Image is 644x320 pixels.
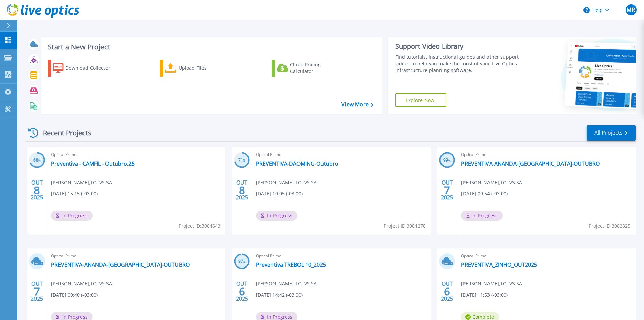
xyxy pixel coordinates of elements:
[243,158,245,162] span: %
[256,211,297,221] span: In Progress
[234,156,250,164] h3: 71
[234,258,250,265] h3: 97
[51,261,190,268] a: PREVENTIVA-ANANDA-[GEOGRAPHIC_DATA]-OUTUBRO
[51,160,135,167] a: Preventiva - CAMFIL - Outubro.25
[395,93,447,107] a: Explore Now!
[461,179,522,186] span: [PERSON_NAME] , TOTVS SA
[395,54,521,74] div: Find tutorials, instructional guides and other support videos to help you make the most of your L...
[236,279,248,304] div: OUT 2025
[272,60,347,77] a: Cloud Pricing Calculator
[384,222,426,230] span: Project ID: 3084278
[627,7,635,13] span: MR
[461,190,508,197] span: [DATE] 09:54 (-03:00)
[236,178,248,202] div: OUT 2025
[48,60,123,77] a: Download Collector
[178,222,220,230] span: Project ID: 3084643
[34,187,40,193] span: 8
[51,252,221,260] span: Optical Prime
[290,61,344,75] div: Cloud Pricing Calculator
[256,252,426,260] span: Optical Prime
[444,187,450,193] span: 7
[51,190,98,197] span: [DATE] 15:15 (-03:00)
[395,42,521,51] div: Support Video Library
[461,252,631,260] span: Optical Prime
[51,211,93,221] span: In Progress
[34,289,40,294] span: 7
[51,179,112,186] span: [PERSON_NAME] , TOTVS SA
[239,289,245,294] span: 6
[439,156,455,164] h3: 99
[51,291,98,299] span: [DATE] 09:40 (-03:00)
[51,151,221,158] span: Optical Prime
[26,125,100,141] div: Recent Projects
[444,289,450,294] span: 6
[461,291,508,299] span: [DATE] 11:53 (-03:00)
[461,261,537,268] a: PREVENTIVA_ZINHO_OUT2025
[461,160,600,167] a: PREVENTIVA-ANANDA-[GEOGRAPHIC_DATA]-OUTUBRO
[461,211,503,221] span: In Progress
[448,158,451,162] span: %
[178,61,233,75] div: Upload Files
[30,178,43,202] div: OUT 2025
[256,261,326,268] a: Preventiva TREBOL 10_2025
[256,160,338,167] a: PREVENTIVA-DAOMING-Outubro
[589,222,630,230] span: Project ID: 3082825
[48,43,373,51] h3: Start a New Project
[256,179,317,186] span: [PERSON_NAME] , TOTVS SA
[440,178,453,202] div: OUT 2025
[587,125,636,141] a: All Projects
[29,156,45,164] h3: 68
[243,260,245,263] span: %
[65,61,119,75] div: Download Collector
[440,279,453,304] div: OUT 2025
[256,291,303,299] span: [DATE] 14:42 (-03:00)
[256,190,303,197] span: [DATE] 10:05 (-03:00)
[30,279,43,304] div: OUT 2025
[38,158,41,162] span: %
[461,280,522,287] span: [PERSON_NAME] , TOTVS SA
[256,280,317,287] span: [PERSON_NAME] , TOTVS SA
[256,151,426,158] span: Optical Prime
[461,151,631,158] span: Optical Prime
[51,280,112,287] span: [PERSON_NAME] , TOTVS SA
[341,101,373,108] a: View More
[239,187,245,193] span: 8
[160,60,235,77] a: Upload Files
